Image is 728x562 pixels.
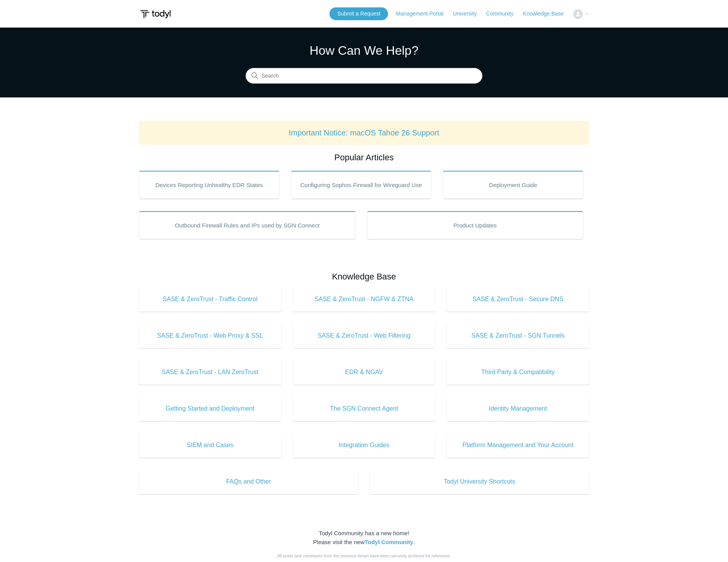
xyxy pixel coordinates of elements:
a: Outbound Firewall Rules and IPs used by SGN Connect [139,211,355,239]
a: FAQs and Other [139,469,358,494]
a: SASE & ZeroTrust - Secure DNS [447,287,589,312]
a: Platform Management and Your Account [447,433,589,458]
span: Getting Started and Deployment [151,404,270,413]
a: Todyl Community [364,539,413,545]
span: Platform Management and Your Account [458,441,577,450]
a: SASE & ZeroTrust - LAN ZeroTrust [139,360,281,385]
h2: Popular Articles [139,151,589,164]
h2: Knowledge Base [139,270,589,283]
span: Todyl University Shortcuts [381,477,577,486]
span: Third Party & Compatibility [458,368,577,377]
a: SIEM and Cases [139,433,281,458]
span: SASE & ZeroTrust - Web Filtering [305,331,424,340]
span: Integration Guides [305,441,424,450]
span: SIEM and Cases [151,441,270,450]
a: Integration Guides [293,433,435,458]
a: SASE & ZeroTrust - Web Filtering [293,323,435,348]
span: FAQs and Other [151,477,347,486]
span: EDR & NGAV [305,368,424,377]
a: Important Notice: macOS Tahoe 26 Support [289,128,439,137]
a: EDR & NGAV [293,360,435,385]
a: SASE & ZeroTrust - NGFW & ZTNA [293,287,435,312]
span: SASE & ZeroTrust - NGFW & ZTNA [305,295,424,304]
span: SASE & ZeroTrust - Secure DNS [458,295,577,304]
a: The SGN Connect Agent [293,396,435,421]
a: Todyl University Shortcuts [370,469,589,494]
a: Submit a Request [329,7,388,20]
a: Third Party & Compatibility [447,360,589,385]
a: Knowledge Base [523,10,572,18]
div: Todyl Community has a new home! Please visit the new . [139,529,589,546]
a: SASE & ZeroTrust - Web Proxy & SSL [139,323,281,348]
div: All posts and comments from the previous forum have been securely archived for reference. [139,553,589,559]
span: SASE & ZeroTrust - SGN Tunnels [458,331,577,340]
a: Product Updates [367,211,584,239]
span: Identity Management [458,404,577,413]
a: SASE & ZeroTrust - SGN Tunnels [447,323,589,348]
a: University [453,10,484,18]
a: Identity Management [447,396,589,421]
a: Deployment Guide [443,171,583,199]
a: Getting Started and Deployment [139,396,281,421]
input: Search [246,68,482,84]
h1: How Can We Help? [246,41,482,60]
a: Community [486,10,522,18]
span: SASE & ZeroTrust - LAN ZeroTrust [151,368,270,377]
a: Configuring Sophos Firewall for Wireguard Use [291,171,432,199]
a: Management Portal [396,10,451,18]
a: SASE & ZeroTrust - Traffic Control [139,287,281,312]
img: Todyl Support Center Help Center home page [139,7,172,21]
a: Devices Reporting Unhealthy EDR States [139,171,279,199]
span: SASE & ZeroTrust - Traffic Control [151,295,270,304]
span: SASE & ZeroTrust - Web Proxy & SSL [151,331,270,340]
span: The SGN Connect Agent [305,404,424,413]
